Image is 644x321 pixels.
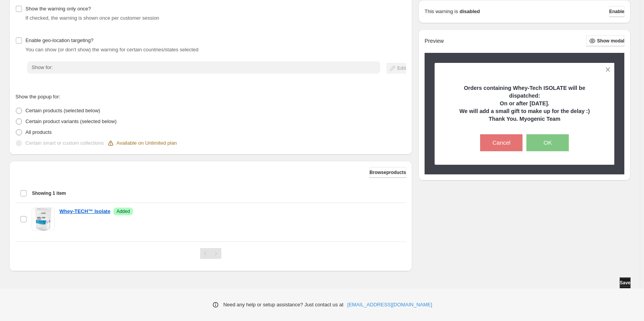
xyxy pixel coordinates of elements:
[32,190,66,196] span: Showing 1 item
[609,8,624,15] span: Enable
[25,15,159,21] span: If checked, the warning is shown once per customer session
[347,301,432,309] a: [EMAIL_ADDRESS][DOMAIN_NAME]
[25,47,199,52] span: You can show (or don't show) the warning for certain countries/states selected
[526,134,569,151] button: OK
[25,108,100,113] span: Certain products (selected below)
[425,8,458,15] p: This warning is
[620,280,631,286] span: Save
[32,64,53,70] span: Show for:
[107,139,177,147] div: Available on Unlimited plan
[460,8,480,15] strong: disabled
[620,277,631,288] button: Save
[464,85,585,99] strong: Orders containing Whey-Tech ISOLATE will be dispatched:
[25,128,52,136] p: All products
[25,6,91,12] span: Show the warning only once?
[369,169,406,176] span: Browse products
[15,94,60,100] span: Show the popup for:
[200,248,221,259] nav: Pagination
[586,35,624,46] button: Show modal
[480,134,523,151] button: Cancel
[116,208,130,215] span: Added
[597,38,624,44] span: Show modal
[500,100,549,106] strong: On or after [DATE].
[459,108,590,114] strong: We will add a small gift to make up for the delay :)
[25,37,93,43] span: Enable geo-location targeting?
[32,208,55,231] img: Whey-TECH™ Isolate
[609,6,624,17] button: Enable
[369,167,406,178] button: Browseproducts
[425,38,444,44] h2: Preview
[59,208,110,215] a: Whey-TECH™ Isolate
[25,139,104,147] p: Certain smart or custom collections
[489,116,560,122] strong: Thank You. Myogenic Team
[25,118,116,124] span: Certain product variants (selected below)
